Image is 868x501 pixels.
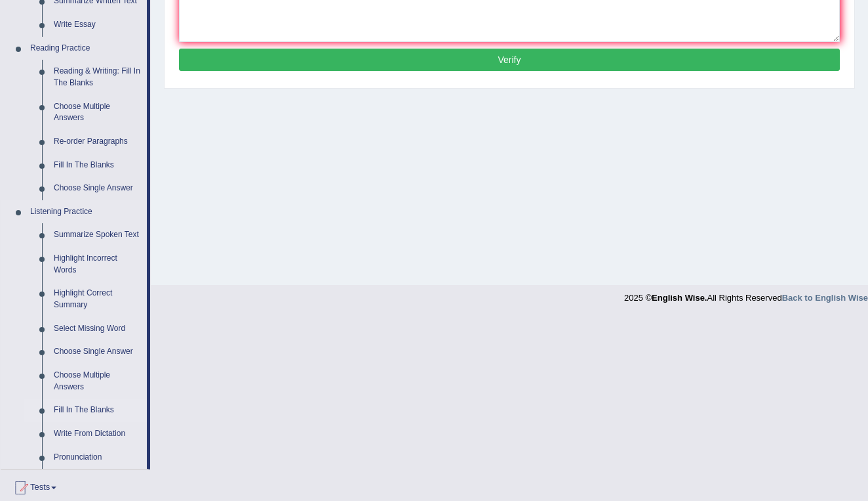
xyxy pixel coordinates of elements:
a: Highlight Incorrect Words [48,247,147,282]
a: Choose Single Answer [48,340,147,364]
a: Highlight Correct Summary [48,282,147,316]
a: Write Essay [48,13,147,37]
a: Write From Dictation [48,422,147,446]
strong: English Wise. [652,293,707,303]
a: Select Missing Word [48,317,147,341]
button: Verify [179,49,840,71]
a: Reading Practice [24,37,147,60]
a: Fill In The Blanks [48,154,147,177]
a: Summarize Spoken Text [48,223,147,247]
a: Choose Multiple Answers [48,364,147,399]
a: Pronunciation [48,446,147,469]
a: Reading & Writing: Fill In The Blanks [48,60,147,95]
div: 2025 © All Rights Reserved [624,285,868,304]
a: Listening Practice [24,200,147,224]
a: Choose Multiple Answers [48,95,147,130]
a: Back to English Wise [782,293,868,303]
a: Fill In The Blanks [48,399,147,422]
a: Choose Single Answer [48,177,147,200]
a: Re-order Paragraphs [48,130,147,154]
